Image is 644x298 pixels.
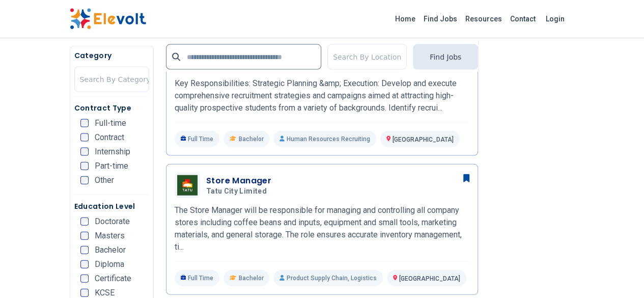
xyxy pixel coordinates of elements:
span: Bachelor [95,246,126,254]
input: KCSE [80,289,89,297]
span: [GEOGRAPHIC_DATA] [393,136,454,143]
img: Elevolt [70,8,146,30]
span: Internship [95,148,130,156]
p: Human Resources Recruiting [273,131,376,147]
span: Bachelor [238,274,263,282]
p: Key Responsibilities: Strategic Planning &amp; Execution: Develop and execute comprehensive recru... [175,77,469,114]
p: Product Supply Chain, Logistics [273,270,382,286]
span: Certificate [95,275,131,283]
a: Resources [461,11,506,27]
button: Find Jobs [413,44,478,70]
span: [GEOGRAPHIC_DATA] [399,275,460,282]
img: Tatu City Limited [177,175,198,196]
span: Full-time [95,119,126,127]
input: Other [80,176,89,184]
input: Part-time [80,162,89,170]
span: Masters [95,232,125,240]
a: Home [391,11,419,27]
p: Full Time [175,131,220,147]
input: Masters [80,232,89,240]
h5: Category [74,50,149,61]
p: Full Time [175,270,220,286]
span: Other [95,176,114,184]
span: Part-time [95,162,128,170]
input: Bachelor [80,246,89,254]
h5: Education Level [74,201,149,211]
p: The Store Manager will be responsible for managing and controlling all company stores including c... [175,204,469,253]
input: Certificate [80,275,89,283]
span: Bachelor [238,135,263,143]
a: NavitasStudent Recruitment ManagerNavitasKey Responsibilities: Strategic Planning &amp; Execution... [175,46,469,147]
span: Contract [95,133,124,142]
h3: Store Manager [206,175,271,187]
iframe: Chat Widget [593,249,644,298]
input: Doctorate [80,218,89,226]
span: KCSE [95,289,115,297]
span: Diploma [95,260,124,268]
a: Tatu City LimitedStore ManagerTatu City LimitedThe Store Manager will be responsible for managing... [175,173,469,286]
span: Doctorate [95,218,130,226]
a: Find Jobs [419,11,461,27]
a: Contact [506,11,540,27]
input: Internship [80,148,89,156]
h5: Contract Type [74,103,149,113]
input: Full-time [80,119,89,127]
span: Tatu City Limited [206,187,267,196]
input: Diploma [80,260,89,268]
a: Login [540,9,571,29]
input: Contract [80,133,89,142]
